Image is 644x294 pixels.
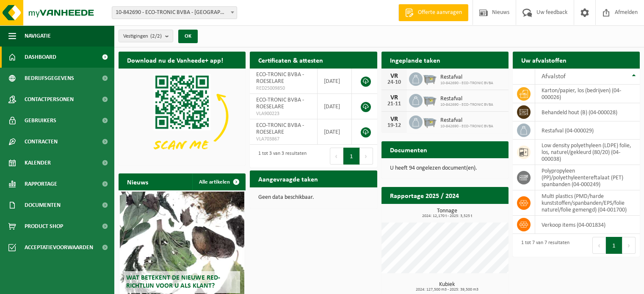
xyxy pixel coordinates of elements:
h2: Aangevraagde taken [250,170,326,187]
span: Offerte aanvragen [416,8,464,17]
span: Vestigingen [123,30,162,43]
div: VR [386,73,403,80]
span: Product Shop [25,216,63,237]
td: restafval (04-000029) [535,121,640,140]
span: 10-842690 - ECO-TRONIC BVBA - ROESELARE [112,6,237,19]
button: 1 [343,148,360,165]
span: Wat betekent de nieuwe RED-richtlijn voor u als klant? [126,275,220,289]
span: ECO-TRONIC BVBA - ROESELARE [256,122,304,135]
td: polypropyleen (PP)/polyethyleentereftalaat (PET) spanbanden (04-000249) [535,165,640,190]
span: Contactpersonen [25,89,74,110]
span: ECO-TRONIC BVBA - ROESELARE [256,97,304,110]
img: Download de VHEPlus App [119,69,246,164]
button: OK [178,30,198,43]
span: Restafval [440,96,493,102]
h2: Uw afvalstoffen [513,52,575,68]
td: multi plastics (PMD/harde kunststoffen/spanbanden/EPS/folie naturel/folie gemengd) (04-001700) [535,190,640,216]
p: Geen data beschikbaar. [258,195,368,201]
span: 2024: 12,170 t - 2025: 3,525 t [386,214,509,218]
h2: Download nu de Vanheede+ app! [119,52,232,68]
span: Bedrijfsgegevens [25,68,74,89]
td: behandeld hout (B) (04-000028) [535,103,640,121]
a: Bekijk rapportage [445,203,508,220]
button: Next [360,148,373,165]
td: [DATE] [318,94,352,119]
button: Previous [592,237,606,254]
span: Acceptatievoorwaarden [25,237,93,258]
td: [DATE] [318,119,352,145]
span: Afvalstof [542,73,566,80]
button: Vestigingen(2/2) [119,30,173,42]
span: Rapportage [25,173,57,195]
h3: Kubiek [386,282,509,292]
div: 19-12 [386,123,403,129]
h2: Certificaten & attesten [250,52,332,68]
span: Restafval [440,117,493,124]
a: Offerte aanvragen [398,4,468,21]
span: Documenten [25,195,61,216]
img: WB-2500-GAL-GY-01 [423,93,437,107]
span: ECO-TRONIC BVBA - ROESELARE [256,71,304,85]
p: U heeft 94 ongelezen document(en). [390,165,500,171]
h2: Ingeplande taken [381,52,449,68]
h2: Documenten [381,141,436,158]
count: (2/2) [150,33,162,39]
td: low density polyethyleen (LDPE) folie, los, naturel/gekleurd (80/20) (04-000038) [535,140,640,165]
span: RED25009850 [256,85,311,92]
span: VLA703867 [256,136,311,143]
button: Next [622,237,636,254]
h2: Rapportage 2025 / 2024 [381,187,467,203]
h3: Tonnage [386,208,509,218]
span: VLA900223 [256,110,311,117]
div: VR [386,94,403,101]
div: 1 tot 3 van 3 resultaten [254,147,307,165]
td: verkoop items (04-001834) [535,216,640,234]
span: Contracten [25,131,58,152]
div: 24-10 [386,80,403,85]
td: [DATE] [318,69,352,94]
button: Previous [330,148,343,165]
span: Kalender [25,152,51,173]
img: WB-2500-GAL-GY-01 [423,71,437,85]
span: Gebruikers [25,110,56,131]
span: Navigatie [25,25,51,47]
span: Restafval [440,74,493,81]
td: karton/papier, los (bedrijven) (04-000026) [535,85,640,103]
h2: Nieuws [119,173,157,190]
div: VR [386,116,403,123]
span: 10-842690 - ECO-TRONIC BVBA [440,81,493,86]
img: WB-2500-GAL-GY-01 [423,114,437,129]
button: 1 [606,237,622,254]
a: Alle artikelen [192,173,245,190]
span: 10-842690 - ECO-TRONIC BVBA [440,102,493,107]
span: 10-842690 - ECO-TRONIC BVBA - ROESELARE [112,7,237,19]
div: 1 tot 7 van 7 resultaten [517,236,569,255]
span: 10-842690 - ECO-TRONIC BVBA [440,124,493,129]
div: 21-11 [386,101,403,107]
span: Dashboard [25,47,56,68]
span: 2024: 127,500 m3 - 2025: 39,500 m3 [386,288,509,292]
